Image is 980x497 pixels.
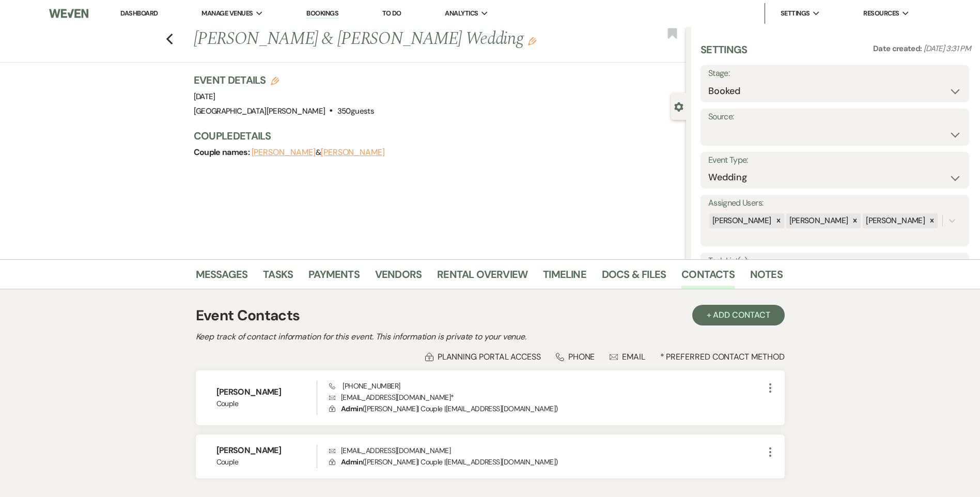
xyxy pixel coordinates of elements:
[329,381,400,391] span: [PHONE_NUMBER]
[692,305,785,325] button: + Add Contact
[329,445,764,456] p: [EMAIL_ADDRESS][DOMAIN_NAME]
[196,351,785,362] div: * Preferred Contact Method
[194,27,584,52] h1: [PERSON_NAME] & [PERSON_NAME] Wedding
[425,351,541,362] div: Planning Portal Access
[194,129,676,143] h3: Couple Details
[708,196,961,211] label: Assigned Users:
[216,386,317,398] h6: [PERSON_NAME]
[337,106,374,116] span: 350 guests
[194,91,215,102] span: [DATE]
[120,9,158,18] a: Dashboard
[341,404,363,413] span: Admin
[329,392,764,403] p: [EMAIL_ADDRESS][DOMAIN_NAME] *
[252,148,316,157] button: [PERSON_NAME]
[382,9,401,18] a: To Do
[709,213,773,228] div: [PERSON_NAME]
[194,147,252,158] span: Couple names:
[708,110,961,125] label: Source:
[674,101,683,111] button: Close lead details
[375,266,422,289] a: Vendors
[786,213,850,228] div: [PERSON_NAME]
[708,66,961,81] label: Stage:
[216,398,317,409] span: Couple
[263,266,293,289] a: Tasks
[196,331,785,343] h2: Keep track of contact information for this event. This information is private to your venue.
[708,254,961,269] label: Task List(s):
[863,8,899,19] span: Resources
[750,266,783,289] a: Notes
[924,43,971,54] span: [DATE] 3:31 PM
[196,266,248,289] a: Messages
[194,106,325,116] span: [GEOGRAPHIC_DATA][PERSON_NAME]
[196,305,300,327] h1: Event Contacts
[49,3,88,24] img: Weven Logo
[445,8,478,19] span: Analytics
[556,351,595,362] div: Phone
[528,36,536,45] button: Edit
[308,266,360,289] a: Payments
[873,43,924,54] span: Date created:
[701,42,748,65] h3: Settings
[216,457,317,468] span: Couple
[863,213,926,228] div: [PERSON_NAME]
[329,403,764,414] p: ( [PERSON_NAME] | Couple | [EMAIL_ADDRESS][DOMAIN_NAME] )
[306,9,338,19] a: Bookings
[216,445,317,456] h6: [PERSON_NAME]
[329,456,764,468] p: ( [PERSON_NAME] | Couple | [EMAIL_ADDRESS][DOMAIN_NAME] )
[602,266,666,289] a: Docs & Files
[437,266,527,289] a: Rental Overview
[201,8,253,19] span: Manage Venues
[681,266,735,289] a: Contacts
[341,457,363,467] span: Admin
[194,73,374,87] h3: Event Details
[781,8,810,19] span: Settings
[321,148,385,157] button: [PERSON_NAME]
[252,147,385,158] span: &
[610,351,645,362] div: Email
[708,153,961,168] label: Event Type:
[543,266,586,289] a: Timeline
